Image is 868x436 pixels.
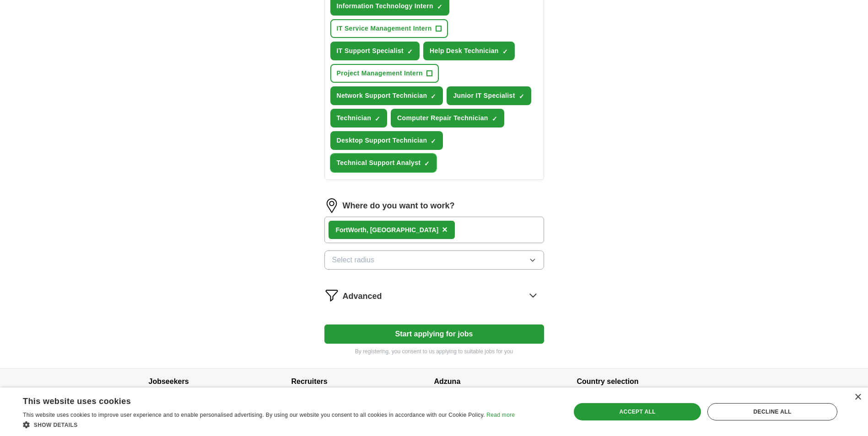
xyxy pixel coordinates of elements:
[437,3,442,11] span: ✓
[330,19,448,38] button: IT Service Management Intern
[336,225,439,235] div: Worth, [GEOGRAPHIC_DATA]
[337,91,427,101] span: Network Support Technician
[577,369,720,394] h4: Country selection
[407,48,413,55] span: ✓
[324,250,544,270] button: Select radius
[423,42,515,60] button: Help Desk Technician✓
[330,64,439,83] button: Project Management Intern
[337,1,433,11] span: Information Technology Intern
[391,109,504,128] button: Computer Repair Technician✓
[519,93,524,100] span: ✓
[854,394,861,401] div: Close
[453,91,515,101] span: Junior IT Specialist
[337,136,427,145] span: Desktop Support Technician
[431,138,436,145] span: ✓
[442,224,447,234] span: ×
[324,198,339,213] img: location.png
[330,154,437,172] button: Technical Support Analyst✓
[34,422,78,428] span: Show details
[375,115,380,122] span: ✓
[337,113,372,123] span: Technician
[330,109,388,128] button: Technician✓
[330,42,420,60] button: IT Support Specialist✓
[502,48,508,55] span: ✓
[23,420,515,429] div: Show details
[574,403,701,420] div: Accept all
[324,324,544,344] button: Start applying for jobs
[337,69,423,78] span: Project Management Intern
[492,115,497,122] span: ✓
[430,46,499,56] span: Help Desk Technician
[337,158,421,168] span: Technical Support Analyst
[486,412,515,418] a: Read more, opens a new window
[442,223,447,237] button: ×
[337,46,404,56] span: IT Support Specialist
[707,403,837,420] div: Decline all
[324,288,339,303] img: filter
[343,290,382,303] span: Advanced
[336,226,348,234] strong: Fort
[324,347,544,356] p: By registering, you consent to us applying to suitable jobs for you
[23,412,485,418] span: This website uses cookies to improve user experience and to enable personalised advertising. By u...
[332,255,375,266] span: Select radius
[424,160,430,167] span: ✓
[330,86,443,105] button: Network Support Technician✓
[343,200,455,212] label: Where do you want to work?
[337,24,432,33] span: IT Service Management Intern
[330,131,443,150] button: Desktop Support Technician✓
[23,393,492,407] div: This website uses cookies
[397,113,488,123] span: Computer Repair Technician
[447,86,531,105] button: Junior IT Specialist✓
[431,93,436,100] span: ✓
